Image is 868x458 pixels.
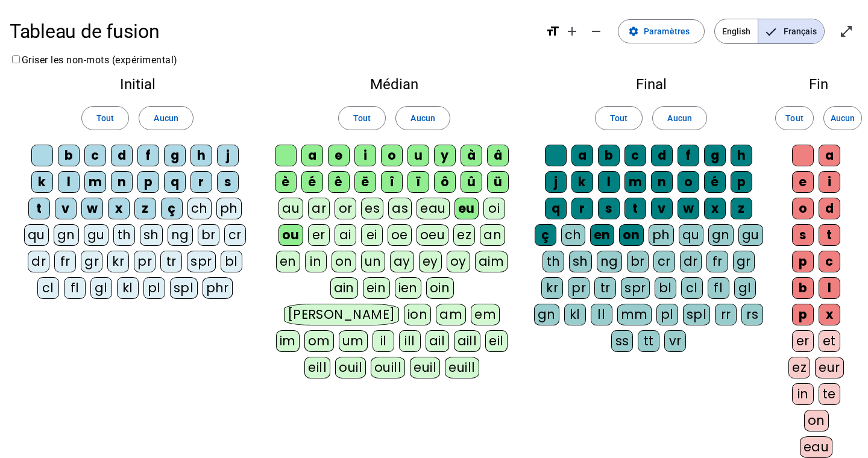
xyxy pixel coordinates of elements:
[792,224,814,246] div: s
[335,198,356,219] div: or
[679,224,703,246] div: qu
[621,277,650,299] div: spr
[12,55,20,63] input: Griser les non-mots (expérimental)
[55,198,77,219] div: v
[454,198,479,219] div: eu
[627,251,649,272] div: br
[819,198,840,219] div: d
[598,145,620,166] div: b
[187,251,216,272] div: spr
[590,224,614,246] div: en
[624,198,646,219] div: t
[487,145,509,166] div: â
[275,171,297,193] div: è
[399,330,421,352] div: ill
[734,277,756,299] div: gl
[335,224,356,246] div: ai
[792,383,814,405] div: in
[678,198,699,219] div: w
[304,330,334,352] div: om
[681,277,703,299] div: cl
[407,145,429,166] div: u
[651,145,673,166] div: d
[831,111,855,125] span: Aucun
[584,19,608,43] button: Diminuer la taille de la police
[819,304,840,325] div: x
[58,171,80,193] div: l
[571,145,593,166] div: a
[187,198,212,219] div: ch
[434,171,456,193] div: ô
[164,171,186,193] div: q
[461,145,482,166] div: à
[738,224,763,246] div: gu
[363,277,390,299] div: ein
[597,251,622,272] div: ng
[447,251,470,272] div: oy
[371,357,405,378] div: ouill
[203,277,233,299] div: phr
[81,251,102,272] div: gr
[54,224,79,246] div: gn
[84,224,108,246] div: gu
[656,304,678,325] div: pl
[445,357,479,378] div: euill
[388,224,412,246] div: oe
[276,251,300,272] div: en
[741,304,763,325] div: rs
[31,171,53,193] div: k
[788,77,849,92] h2: Fin
[704,171,726,193] div: é
[788,357,810,378] div: ez
[305,251,327,272] div: in
[140,224,163,246] div: sh
[792,277,814,299] div: b
[81,106,129,130] button: Tout
[461,171,482,193] div: û
[301,145,323,166] div: a
[301,171,323,193] div: é
[534,304,559,325] div: gn
[339,330,368,352] div: um
[792,304,814,325] div: p
[653,251,675,272] div: cr
[792,251,814,272] div: p
[117,277,139,299] div: kl
[111,171,133,193] div: n
[84,171,106,193] div: m
[19,77,256,92] h2: Initial
[111,145,133,166] div: d
[561,224,585,246] div: ch
[304,357,330,378] div: eill
[410,111,435,125] span: Aucun
[819,383,840,405] div: te
[426,330,449,352] div: ail
[819,330,840,352] div: et
[649,224,674,246] div: ph
[819,224,840,246] div: t
[571,171,593,193] div: k
[436,304,466,325] div: am
[545,171,567,193] div: j
[335,357,366,378] div: ouil
[190,145,212,166] div: h
[107,251,129,272] div: kr
[680,251,702,272] div: dr
[221,251,242,272] div: bl
[137,171,159,193] div: p
[354,145,376,166] div: i
[328,171,350,193] div: ê
[758,19,824,43] span: Français
[275,77,514,92] h2: Médian
[598,198,620,219] div: s
[839,24,854,39] mat-icon: open_in_full
[96,111,114,125] span: Tout
[704,145,726,166] div: g
[804,410,829,431] div: on
[332,251,356,272] div: on
[683,304,711,325] div: spl
[595,106,643,130] button: Tout
[143,277,165,299] div: pl
[161,198,183,219] div: ç
[278,198,303,219] div: au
